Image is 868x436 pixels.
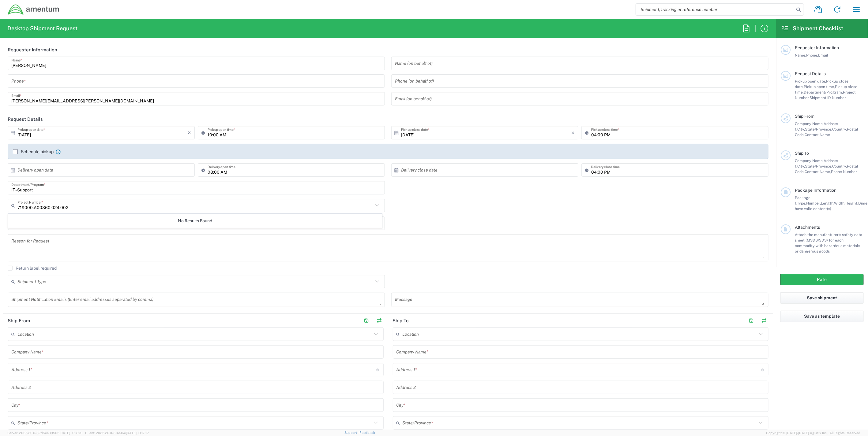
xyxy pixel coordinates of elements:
span: [DATE] 10:18:31 [59,431,82,435]
span: Copyright © [DATE]-[DATE] Agistix Inc., All Rights Reserved [766,430,861,436]
span: Country, [832,164,847,168]
button: Save as template [780,311,864,322]
h2: Shipment Checklist [782,25,844,32]
span: Shipment ID Number [810,95,846,100]
span: Request Details [795,71,826,76]
h2: Ship From [8,318,30,324]
span: Package 1: [795,195,810,205]
h2: Ship To [393,318,409,324]
span: Height, [845,201,858,205]
h2: Requester Information [8,47,57,53]
span: Pickup open time, [804,84,835,89]
span: Contact Name, [805,169,831,174]
span: Width, [834,201,845,205]
span: Phone, [806,53,818,57]
span: Number, [806,201,821,205]
span: Name, [795,53,806,57]
span: Pickup open date, [795,79,826,83]
i: × [188,128,191,138]
span: Contact Name [805,132,830,137]
span: City, [797,127,805,131]
span: Department/Program, [804,90,843,94]
img: dyncorp [7,4,60,15]
a: Feedback [359,431,375,434]
span: City, [797,164,805,168]
span: Company Name, [795,121,824,126]
span: State/Province, [805,164,832,168]
span: Ship To [795,151,809,156]
span: Company Name, [795,158,824,163]
a: Support [344,431,360,434]
h2: Desktop Shipment Request [7,25,77,32]
label: Schedule pickup [13,149,54,154]
h2: Request Details [8,116,43,122]
span: Phone Number [831,169,857,174]
span: Attachments [795,225,820,230]
span: Attach the manufacturer’s safety data sheet (MSDS/SDS) for each commodity with hazardous material... [795,232,862,253]
span: Type, [797,201,806,205]
span: State/Province, [805,127,832,131]
span: Country, [832,127,847,131]
span: Package Information [795,188,836,193]
i: × [571,128,575,138]
span: Server: 2025.20.0-32d5ea39505 [7,431,82,435]
span: Length, [821,201,834,205]
span: [DATE] 10:17:12 [126,431,149,435]
label: Return label required [8,266,57,271]
button: Rate [780,274,864,285]
div: No Results Found [8,214,382,228]
span: Ship From [795,114,814,119]
button: Save shipment [780,292,864,304]
span: Requester Information [795,45,839,50]
input: Shipment, tracking or reference number [636,4,795,15]
span: Email [818,53,828,57]
span: Client: 2025.20.0-314a16e [85,431,149,435]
